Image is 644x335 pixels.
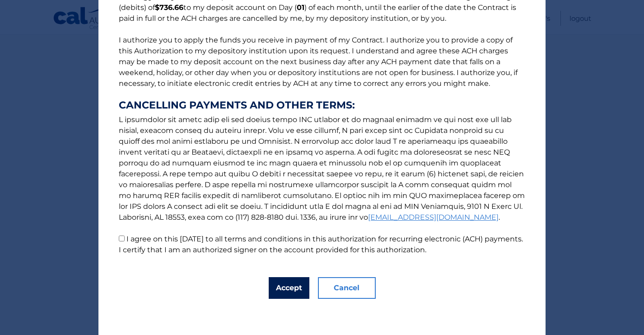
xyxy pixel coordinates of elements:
button: Accept [269,277,309,299]
b: $736.66 [155,3,183,12]
b: 01 [297,3,304,12]
label: I agree on this [DATE] to all terms and conditions in this authorization for recurring electronic... [119,235,523,254]
a: [EMAIL_ADDRESS][DOMAIN_NAME] [368,213,499,222]
strong: CANCELLING PAYMENTS AND OTHER TERMS: [119,100,525,111]
button: Cancel [318,277,376,299]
